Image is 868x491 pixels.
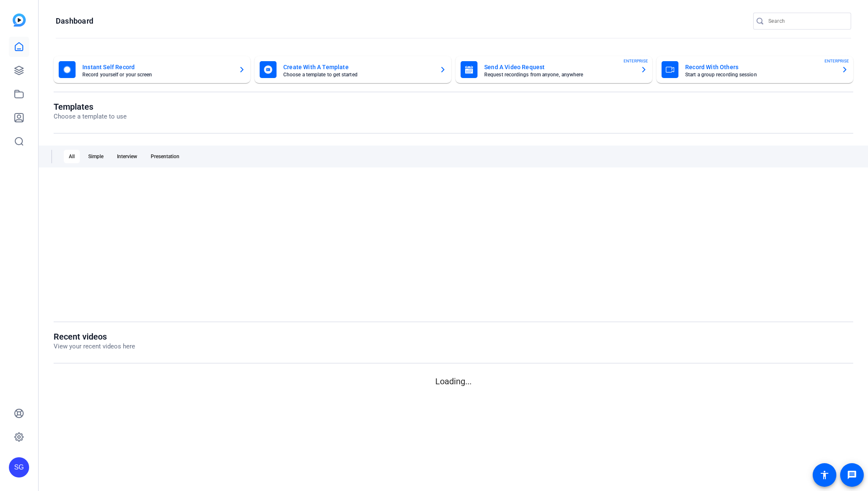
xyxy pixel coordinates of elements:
mat-card-subtitle: Start a group recording session [685,72,835,77]
span: ENTERPRISE [825,58,849,64]
p: Loading... [54,375,853,388]
mat-card-title: Create With A Template [283,62,433,72]
button: Instant Self RecordRecord yourself or your screen [54,56,250,83]
img: blue-gradient.svg [13,13,26,27]
div: Interview [112,150,142,163]
p: View your recent videos here [54,342,135,351]
mat-card-subtitle: Request recordings from anyone, anywhere [484,72,634,77]
mat-card-subtitle: Choose a template to get started [283,72,433,77]
button: Send A Video RequestRequest recordings from anyone, anywhereENTERPRISE [456,56,652,83]
h1: Dashboard [56,16,93,26]
div: Simple [83,150,108,163]
mat-card-title: Send A Video Request [484,62,634,72]
h1: Recent videos [54,332,135,342]
h1: Templates [54,102,127,112]
mat-card-subtitle: Record yourself or your screen [82,72,232,77]
p: Choose a template to use [54,112,127,121]
button: Record With OthersStart a group recording sessionENTERPRISE [656,56,853,83]
mat-card-title: Instant Self Record [82,62,232,72]
div: All [64,150,80,163]
div: SG [9,457,29,478]
div: Presentation [146,150,184,163]
mat-icon: accessibility [819,470,830,480]
mat-icon: message [847,470,857,480]
mat-card-title: Record With Others [685,62,835,72]
input: Search [768,16,844,26]
span: ENTERPRISE [624,58,648,64]
button: Create With A TemplateChoose a template to get started [255,56,451,83]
